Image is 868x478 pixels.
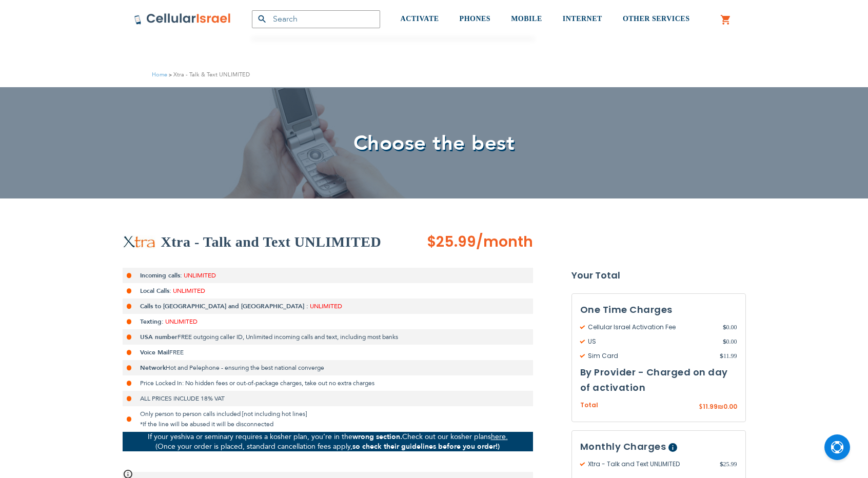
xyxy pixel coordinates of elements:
span: ACTIVATE [401,15,439,23]
h3: One Time Charges [580,302,737,317]
a: here. [491,432,508,442]
strong: Your Total [571,268,746,283]
strong: Voice Mail [140,348,169,356]
span: Sim Card [580,351,720,361]
strong: Texting: [140,317,164,326]
strong: so check their guidelines before you order!) [352,442,500,451]
span: 0.00 [723,402,737,411]
span: Hot and Pelephone - ensuring the best national converge [166,364,324,372]
img: Xtra - Talk & Text UNLIMITED [123,235,156,249]
span: $ [699,403,703,412]
img: Cellular Israel Logo [134,13,231,25]
span: UNLIMITED [310,302,342,310]
span: $ [720,460,723,469]
strong: Local Calls: [140,287,171,295]
h2: Xtra - Talk and Text UNLIMITED [161,232,382,252]
span: Total [580,401,598,410]
span: ₪ [718,403,723,412]
strong: wrong section. [352,432,402,442]
span: $ [720,351,723,361]
span: Monthly Charges [580,440,666,453]
span: $ [723,323,726,332]
strong: Calls to [GEOGRAPHIC_DATA] and [GEOGRAPHIC_DATA] : [140,302,308,310]
span: OTHER SERVICES [623,15,690,23]
span: US [580,337,723,346]
span: Cellular Israel Activation Fee [580,323,723,332]
a: Home [152,71,167,78]
span: UNLIMITED [184,271,216,280]
p: If your yeshiva or seminary requires a kosher plan, you’re in the Check out our kosher plans (Onc... [123,432,533,451]
span: $ [723,337,726,346]
span: Help [668,443,677,452]
span: UNLIMITED [173,287,205,295]
span: /month [476,232,533,252]
span: 0.00 [723,337,737,346]
span: PHONES [460,15,491,23]
span: Choose the best [353,129,515,157]
span: 0.00 [723,323,737,332]
li: ALL PRICES INCLUDE 18% VAT [123,391,533,406]
span: FREE outgoing caller ID, Unlimited incoming calls and text, including most banks [177,333,398,341]
li: Xtra - Talk & Text UNLIMITED [167,70,250,79]
h3: By Provider - Charged on day of activation [580,365,737,395]
span: Xtra - Talk and Text UNLIMITED [580,460,720,469]
span: INTERNET [563,15,602,23]
strong: USA number [140,333,177,341]
li: Price Locked In: No hidden fees or out-of-package charges, take out no extra charges [123,375,533,391]
strong: Network [140,364,166,372]
span: $25.99 [427,232,476,252]
span: MOBILE [511,15,542,23]
span: 11.99 [720,351,737,361]
span: 25.99 [720,460,737,469]
input: Search [252,10,380,28]
span: FREE [169,348,184,356]
span: 11.99 [703,402,718,411]
span: UNLIMITED [165,317,198,326]
li: Only person to person calls included [not including hot lines] *If the line will be abused it wil... [123,406,533,432]
strong: Incoming calls: [140,271,182,280]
